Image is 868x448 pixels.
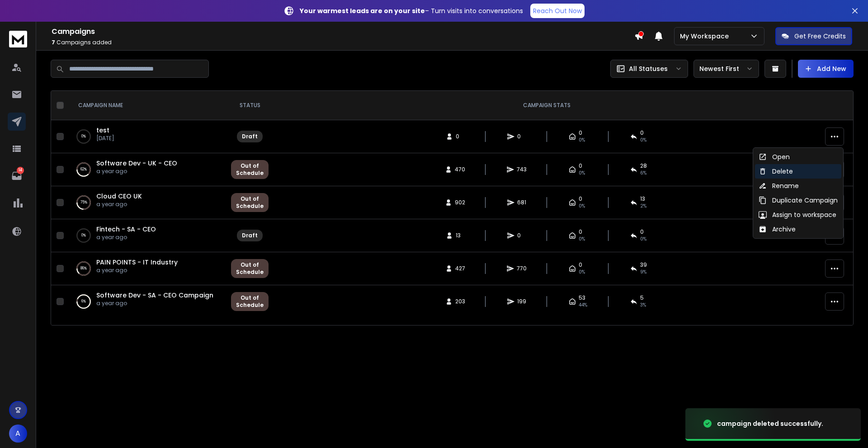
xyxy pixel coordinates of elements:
span: 681 [517,199,526,206]
a: PAIN POINTS - IT Industry [96,258,178,267]
p: Campaigns added [52,39,634,46]
span: 0% [640,236,646,243]
span: 0 [579,129,582,137]
span: 6 % [640,170,646,177]
div: Delete [759,167,793,176]
td: 75%Cloud CEO UKa year ago [67,186,226,219]
p: 75 % [80,198,87,207]
div: Draft [242,232,258,239]
span: 0% [579,269,585,276]
p: Reach Out Now [533,6,582,15]
div: Out of Schedule [236,195,264,210]
p: All Statuses [629,64,668,73]
button: Get Free Credits [775,27,852,45]
div: Draft [242,133,258,140]
span: 0 [640,228,644,236]
p: [DATE] [96,135,114,142]
div: Duplicate Campaign [759,196,838,205]
div: Out of Schedule [236,162,264,177]
th: STATUS [226,91,274,120]
span: 199 [517,298,526,305]
span: 13 [640,195,645,203]
a: test [96,126,109,135]
span: 0 [579,261,582,269]
td: 6%Software Dev - SA - CEO Campaigna year ago [67,285,226,318]
button: A [9,424,27,443]
div: Assign to workspace [759,210,836,219]
span: 0 [640,129,644,137]
th: CAMPAIGN NAME [67,91,226,120]
span: 770 [517,265,527,272]
td: 0%Fintech - SA - CEOa year ago [67,219,226,252]
p: – Turn visits into conversations [300,6,523,15]
p: 0 % [81,132,86,141]
p: a year ago [96,168,177,175]
p: My Workspace [680,32,732,41]
span: 0 [579,228,582,236]
span: 13 [456,232,465,239]
span: 0 [579,162,582,170]
span: 28 [640,162,647,170]
button: Newest First [693,60,759,78]
p: a year ago [96,234,156,241]
p: 0 % [81,231,86,240]
p: a year ago [96,300,213,307]
td: 86%PAIN POINTS - IT Industrya year ago [67,252,226,285]
a: 14 [8,167,26,185]
a: Fintech - SA - CEO [96,225,156,234]
h1: Campaigns [52,26,634,37]
a: Reach Out Now [530,4,585,18]
span: 53 [579,294,585,302]
span: 2 % [640,203,646,210]
span: 44 % [579,302,587,309]
span: 5 [640,294,644,302]
th: CAMPAIGN STATS [274,91,820,120]
div: campaign deleted successfully. [717,419,823,428]
span: 0% [579,170,585,177]
span: 9 % [640,269,646,276]
td: 0%test[DATE] [67,120,226,153]
a: Software Dev - SA - CEO Campaign [96,291,213,300]
span: 203 [455,298,465,305]
img: logo [9,31,27,47]
span: 427 [455,265,465,272]
span: 470 [455,166,465,173]
span: 0 [517,232,526,239]
span: 902 [455,199,465,206]
span: 39 [640,261,647,269]
span: 0% [579,236,585,243]
p: 14 [17,167,24,174]
span: 0% [640,137,646,144]
a: Cloud CEO UK [96,192,142,201]
div: Rename [759,181,799,190]
div: Out of Schedule [236,294,264,309]
p: 62 % [80,165,87,174]
button: Add New [798,60,854,78]
p: 86 % [80,264,87,273]
div: Archive [759,225,796,234]
div: Open [759,152,790,161]
p: Get Free Credits [794,32,846,41]
span: 0 [456,133,465,140]
span: 3 % [640,302,646,309]
a: Software Dev - UK - CEO [96,159,177,168]
span: 743 [517,166,527,173]
p: a year ago [96,201,142,208]
span: 7 [52,38,55,46]
p: 6 % [81,297,86,306]
strong: Your warmest leads are on your site [300,6,425,15]
div: Out of Schedule [236,261,264,276]
td: 62%Software Dev - UK - CEOa year ago [67,153,226,186]
span: 0% [579,203,585,210]
p: a year ago [96,267,178,274]
span: 0% [579,137,585,144]
span: 0 [579,195,582,203]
